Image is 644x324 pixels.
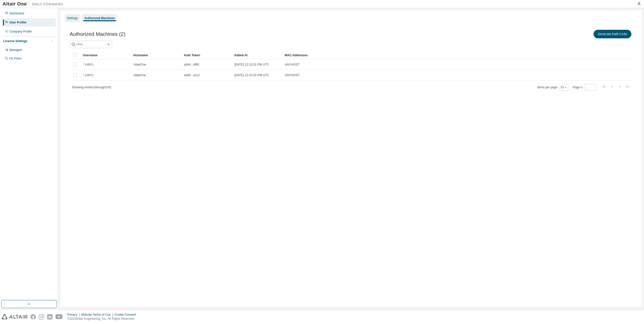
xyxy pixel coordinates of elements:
[234,63,269,67] span: [DATE] 12:10:31 PM UTC
[573,84,597,91] span: Page n.
[81,313,114,317] div: Website Terms of Use
[9,57,21,61] div: On Prem
[9,48,22,52] div: Managed
[133,51,180,59] div: Hostname
[2,314,28,319] img: altair_logo.svg
[39,314,44,319] img: instagram.svg
[184,63,199,67] span: a044...df85
[83,51,129,59] div: Username
[67,313,81,317] div: Privacy
[72,86,111,89] span: Showing entries 1 through 2 of 2
[133,73,146,77] span: AltairOne
[70,31,125,37] span: Authorized Machines (2)
[285,73,300,77] span: ANYHOST
[234,73,269,77] span: [DATE] 12:10:32 PM UTC
[594,30,631,38] button: Generate Auth Code
[133,63,146,67] span: AltairOne
[234,51,281,59] div: Added At
[114,313,139,317] div: Cookie Consent
[9,20,26,24] div: User Profile
[3,2,66,7] img: Altair One
[3,39,27,43] div: License Settings
[67,16,78,20] div: Settings
[83,63,93,67] span: * (ANY)
[285,51,579,59] div: MAC Addresses
[47,314,52,319] img: linkedin.svg
[560,85,567,89] button: 10
[9,30,32,34] div: Company Profile
[84,16,115,20] div: Authorized Machines
[537,84,568,91] span: Items per page
[67,317,139,321] p: © 2025 Altair Engineering, Inc. All Rights Reserved.
[31,314,36,319] img: facebook.svg
[83,73,93,77] span: * (ANY)
[9,11,24,15] div: Dashboard
[184,51,230,59] div: Auth Token
[184,73,200,77] span: 4a90...a1c2
[56,314,63,319] img: youtube.svg
[285,63,300,67] span: ANYHOST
